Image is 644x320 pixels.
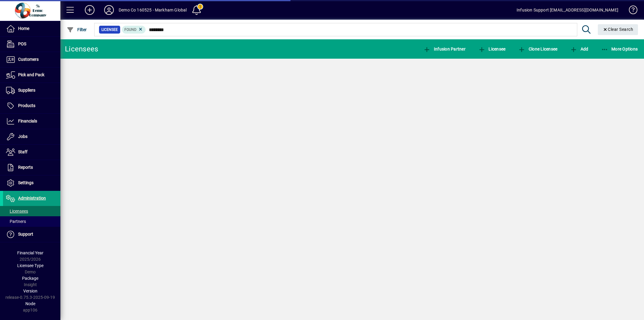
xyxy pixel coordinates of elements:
a: Reports [3,160,60,175]
span: Financials [18,119,37,123]
button: Profile [99,5,119,15]
span: More Options [601,47,638,51]
span: Home [18,26,29,31]
span: Jobs [18,134,27,139]
span: Settings [18,180,34,185]
span: Licensee [101,27,118,33]
a: Staff [3,145,60,160]
a: Customers [3,52,60,67]
a: Licensees [3,206,60,216]
span: Infusion Partner [423,47,466,51]
a: Partners [3,216,60,227]
div: Demo Co 160525 - Markham Global [119,5,187,15]
span: Add [570,47,588,51]
button: Add [569,44,590,54]
span: Pick and Pack [18,72,44,77]
span: Licensee [478,47,506,51]
span: Products [18,103,35,108]
button: Filter [65,24,88,35]
a: Products [3,98,60,113]
a: Home [3,21,60,36]
span: Customers [18,57,39,62]
span: Reports [18,165,33,170]
button: Clear [598,24,638,35]
button: Clone Licensee [517,44,559,54]
span: Licensee Type [17,263,43,268]
span: Node [25,301,35,306]
span: Staff [18,149,27,154]
mat-chip: Found Status: Found [122,26,146,34]
span: Suppliers [18,88,35,93]
button: Add [80,5,99,15]
div: Licensees [65,44,98,54]
span: Filter [67,27,87,32]
div: Infusion Support [EMAIL_ADDRESS][DOMAIN_NAME] [517,5,618,15]
a: Pick and Pack [3,67,60,83]
span: Clear Search [603,27,633,32]
a: POS [3,37,60,52]
a: Support [3,227,60,242]
button: Licensee [477,44,507,54]
span: Support [18,232,33,237]
span: Package [22,276,38,281]
a: Knowledge Base [624,1,636,21]
span: Financial Year [17,250,43,255]
span: Version [23,289,37,293]
span: POS [18,41,26,46]
a: Jobs [3,129,60,144]
span: Found [124,28,136,32]
span: Licensees [6,209,28,214]
span: Administration [18,196,46,201]
a: Suppliers [3,83,60,98]
button: Infusion Partner [422,44,467,54]
span: Clone Licensee [518,47,557,51]
span: Partners [6,219,26,224]
a: Settings [3,175,60,191]
button: More Options [600,44,639,54]
a: Financials [3,114,60,129]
